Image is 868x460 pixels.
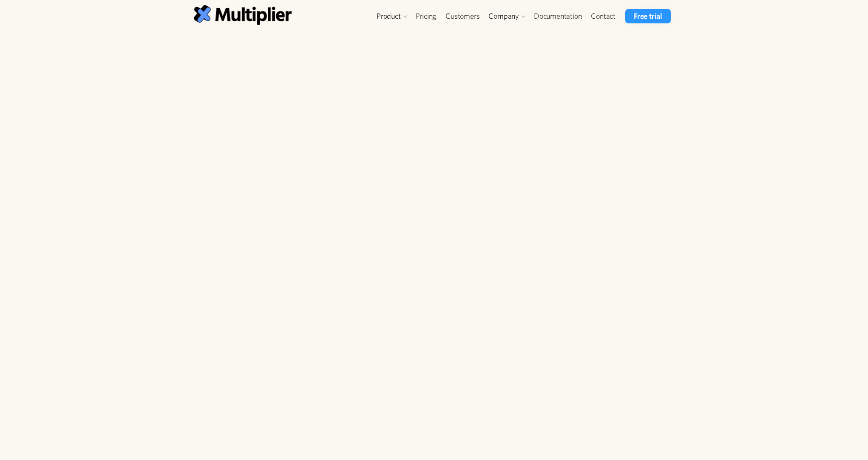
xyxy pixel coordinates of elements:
[372,9,411,23] div: Product
[625,9,671,23] a: Free trial
[488,11,519,21] div: Company
[586,9,620,23] a: Contact
[484,9,529,23] div: Company
[529,9,586,23] a: Documentation
[377,11,401,21] div: Product
[441,9,484,23] a: Customers
[411,9,441,23] a: Pricing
